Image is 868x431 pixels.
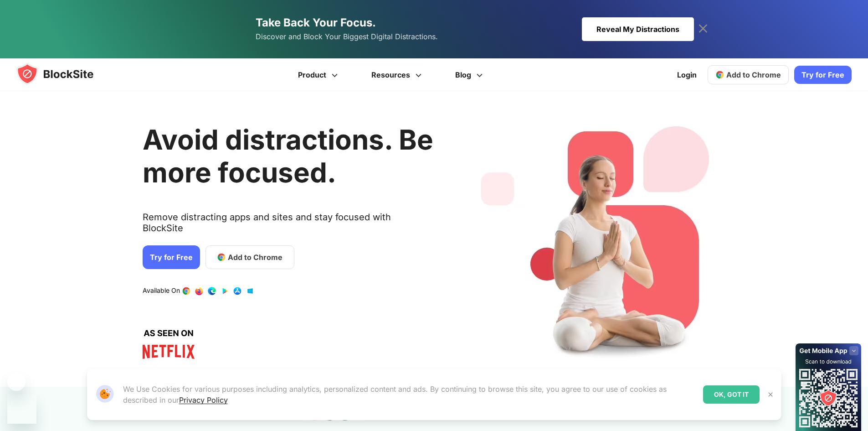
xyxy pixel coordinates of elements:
img: Close [767,391,774,398]
img: chrome-icon.svg [715,70,724,79]
span: Add to Chrome [726,70,781,79]
a: Blog [440,58,501,91]
button: Close [765,389,776,400]
span: Add to Chrome [228,252,282,263]
a: Resources [356,58,440,91]
div: Reveal My Distractions [582,17,694,41]
text: Remove distracting apps and sites and stay focused with BlockSite [143,212,433,241]
text: Available On [143,286,180,296]
span: Take Back Your Focus. [256,16,376,29]
h1: Avoid distractions. Be more focused. [143,123,433,189]
a: Login [672,64,702,86]
a: Add to Chrome [205,245,294,269]
a: Try for Free [143,245,200,269]
span: Discover and Block Your Biggest Digital Distractions. [256,30,438,43]
a: Product [282,58,356,91]
div: OK, GOT IT [703,385,760,404]
a: Try for Free [794,66,852,84]
img: blocksite-icon.5d769676.svg [16,63,111,85]
iframe: Button to launch messaging window [7,395,36,424]
p: We Use Cookies for various purposes including analytics, personalized content and ads. By continu... [123,384,696,405]
iframe: Close message [7,373,26,391]
a: Privacy Policy [179,395,228,405]
a: Add to Chrome [708,65,789,84]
